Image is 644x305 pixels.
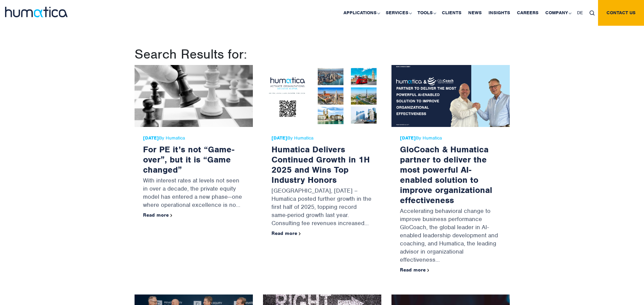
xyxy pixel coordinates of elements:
[400,135,501,141] span: By Humatica
[170,214,172,217] img: arrowicon
[263,65,381,127] img: Humatica Delivers Continued Growth in 1H 2025 and Wins Top Industry Honors
[143,135,244,141] span: By Humatica
[135,65,253,127] img: For PE it’s not “Game-over”, but it is “Game changed”
[143,144,234,175] a: For PE it’s not “Game-over”, but it is “Game changed”
[271,230,301,236] a: Read more
[400,144,492,205] a: GloCoach & Humatica partner to deliver the most powerful AI-enabled solution to improve organizat...
[135,46,510,62] h1: Search Results for:
[391,65,510,127] img: GloCoach & Humatica partner to deliver the most powerful AI-enabled solution to improve organizat...
[143,135,159,141] strong: [DATE]
[271,144,370,185] a: Humatica Delivers Continued Growth in 1H 2025 and Wins Top Industry Honors
[143,212,172,218] a: Read more
[271,135,373,141] span: By Humatica
[400,205,501,267] p: Accelerating behavioral change to improve business performance GloCoach, the global leader in AI-...
[400,267,429,273] a: Read more
[400,135,416,141] strong: [DATE]
[427,269,429,272] img: arrowicon
[590,10,595,16] img: search_icon
[271,185,373,231] p: [GEOGRAPHIC_DATA], [DATE] – Humatica posted further growth in the first half of 2025, topping rec...
[143,175,244,212] p: With interest rates at levels not seen in over a decade, the private equity model has entered a n...
[271,135,287,141] strong: [DATE]
[577,10,583,16] span: DE
[5,7,68,17] img: logo
[299,232,301,235] img: arrowicon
